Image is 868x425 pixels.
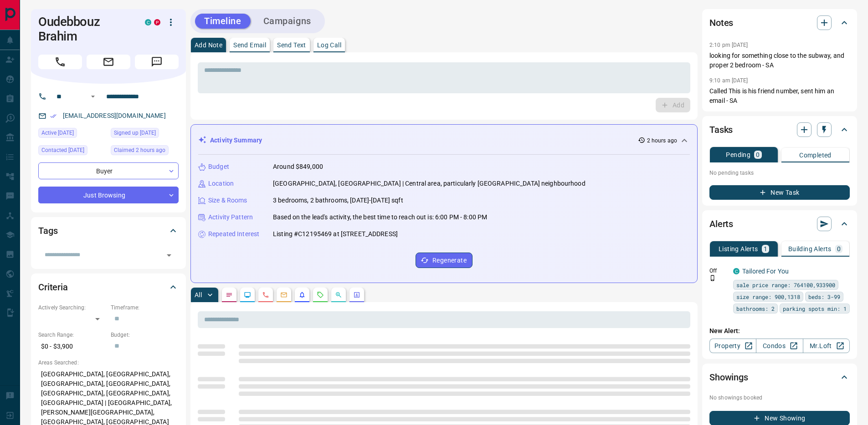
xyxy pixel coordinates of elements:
[38,304,106,312] p: Actively Searching:
[273,162,323,172] p: Around $849,000
[226,291,233,299] svg: Notes
[111,145,179,158] div: Tue Oct 14 2025
[208,162,229,172] p: Budget
[736,292,800,301] span: size range: 900,1318
[709,12,850,34] div: Notes
[38,359,179,367] p: Areas Searched:
[709,77,748,84] p: 9:10 am [DATE]
[135,55,179,69] span: Message
[709,275,716,281] svg: Push Notification Only
[208,196,247,205] p: Size & Rooms
[111,304,179,312] p: Timeframe:
[837,246,841,252] p: 0
[709,42,748,48] p: 2:10 pm [DATE]
[764,246,767,252] p: 1
[38,339,106,354] p: $0 - $3,900
[38,187,179,203] div: Just Browsing
[733,268,740,274] div: condos.ca
[198,132,690,149] div: Activity Summary2 hours ago
[756,339,803,353] a: Condos
[709,166,850,180] p: No pending tasks
[742,268,789,275] a: Tailored For You
[154,19,160,25] div: property.ca
[709,51,850,70] p: looking for something close to the subway, and proper 2 bedroom - SA
[709,86,850,106] p: Called This is his friend number, sent him an email - SA
[38,55,82,69] span: Call
[208,179,234,188] p: Location
[38,223,57,238] h2: Tags
[208,212,253,222] p: Activity Pattern
[41,128,74,137] span: Active [DATE]
[111,331,179,339] p: Budget:
[709,366,850,388] div: Showings
[87,91,98,102] button: Open
[273,179,586,188] p: [GEOGRAPHIC_DATA], [GEOGRAPHIC_DATA] | Central area, particularly [GEOGRAPHIC_DATA] neighbourhood
[335,291,342,299] svg: Opportunities
[41,146,84,155] span: Contacted [DATE]
[195,42,222,48] p: Add Note
[317,291,324,299] svg: Requests
[709,122,733,137] h2: Tasks
[87,55,130,69] span: Email
[277,42,306,48] p: Send Text
[709,217,733,231] h2: Alerts
[709,394,850,402] p: No showings booked
[726,152,750,158] p: Pending
[783,304,847,313] span: parking spots min: 1
[114,128,156,137] span: Signed up [DATE]
[709,15,733,30] h2: Notes
[808,292,840,301] span: beds: 3-99
[38,162,179,179] div: Buyer
[38,220,179,242] div: Tags
[709,185,850,200] button: New Task
[262,291,269,299] svg: Calls
[736,304,775,313] span: bathrooms: 2
[736,280,835,289] span: sale price range: 764100,933900
[273,229,398,239] p: Listing #C12195469 at [STREET_ADDRESS]
[163,249,175,262] button: Open
[709,326,850,336] p: New Alert:
[799,152,832,158] p: Completed
[208,229,259,239] p: Repeated Interest
[63,112,166,119] a: [EMAIL_ADDRESS][DOMAIN_NAME]
[709,213,850,235] div: Alerts
[195,14,251,29] button: Timeline
[803,339,850,353] a: Mr.Loft
[280,291,288,299] svg: Emails
[647,137,677,145] p: 2 hours ago
[317,42,341,48] p: Log Call
[50,113,56,119] svg: Email Verified
[416,253,473,268] button: Regenerate
[788,246,832,252] p: Building Alerts
[298,291,306,299] svg: Listing Alerts
[111,128,179,141] div: Wed Feb 26 2020
[756,152,760,158] p: 0
[38,145,106,158] div: Wed Nov 18 2020
[38,128,106,141] div: Fri Oct 10 2025
[719,246,758,252] p: Listing Alerts
[145,19,151,25] div: condos.ca
[195,292,202,298] p: All
[353,291,360,299] svg: Agent Actions
[38,15,131,44] h1: Oudebbouz Brahim
[273,196,403,205] p: 3 bedrooms, 2 bathrooms, [DATE]-[DATE] sqft
[210,136,262,145] p: Activity Summary
[114,146,165,155] span: Claimed 2 hours ago
[38,331,106,339] p: Search Range:
[709,267,728,275] p: Off
[709,370,748,385] h2: Showings
[233,42,266,48] p: Send Email
[244,291,251,299] svg: Lead Browsing Activity
[273,212,487,222] p: Based on the lead's activity, the best time to reach out is: 6:00 PM - 8:00 PM
[38,280,68,294] h2: Criteria
[38,276,179,298] div: Criteria
[254,14,320,29] button: Campaigns
[709,339,756,353] a: Property
[709,119,850,141] div: Tasks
